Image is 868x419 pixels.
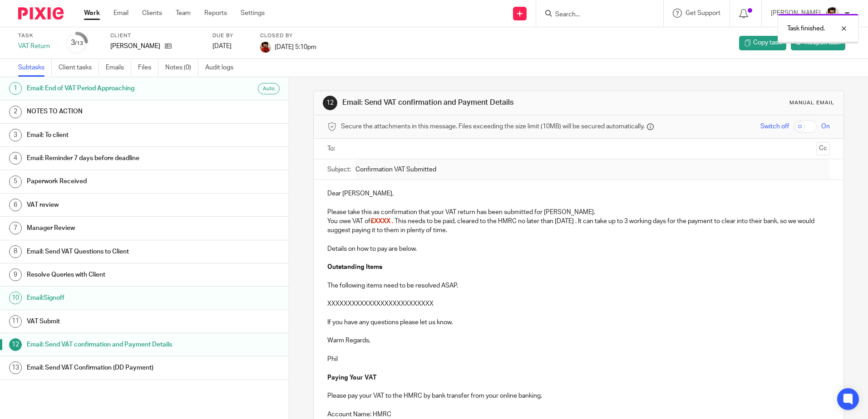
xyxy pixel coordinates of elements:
[787,24,825,33] p: Task finished.
[212,42,249,51] div: [DATE]
[110,42,160,51] p: [PERSON_NAME]
[9,338,22,351] div: 12
[9,245,22,258] div: 8
[9,199,22,211] div: 6
[27,151,196,165] h1: Email: Reminder 7 days before deadline
[71,38,83,48] div: 3
[275,44,316,50] span: [DATE] 5:10pm
[327,244,829,253] p: Details on how to pay are below.
[142,9,162,18] a: Clients
[789,99,834,107] div: Manual email
[138,59,158,77] a: Files
[27,105,196,118] h1: NOTES TO ACTION
[327,336,829,345] p: Warm Regards,
[821,122,830,131] span: On
[59,59,99,77] a: Client tasks
[9,292,22,304] div: 10
[260,32,316,39] label: Closed by
[327,391,829,400] p: Please pay your VAT to the HMRC by bank transfer from your online banking.
[327,410,829,419] p: Account Name: HMRC
[258,83,280,94] div: Auto
[9,315,22,328] div: 11
[27,338,196,351] h1: Email: Send VAT confirmation and Payment Details
[176,9,191,18] a: Team
[18,59,52,77] a: Subtasks
[205,59,240,77] a: Audit logs
[760,122,789,131] span: Switch off
[9,106,22,118] div: 2
[327,281,829,290] p: The following items need to be resolved ASAP.
[27,82,196,95] h1: Email: End of VAT Period Approaching
[84,9,100,18] a: Work
[27,361,196,375] h1: Email: Send VAT Confirmation (DD Payment)
[9,129,22,141] div: 3
[18,32,54,39] label: Task
[27,245,196,258] h1: Email: Send VAT Questions to Client
[27,221,196,235] h1: Manager Review
[18,42,54,51] div: VAT Return
[327,165,351,174] label: Subject:
[27,291,196,305] h1: Email:Signoff
[327,375,377,381] strong: Paying Your VAT
[110,32,201,39] label: Client
[9,361,22,374] div: 13
[9,82,22,95] div: 1
[27,268,196,282] h1: Resolve Queries with Client
[27,198,196,212] h1: VAT review
[18,7,64,19] img: Pixie
[327,299,829,308] p: XXXXXXXXXXXXXXXXXXXXXXXXXX
[825,6,840,21] img: Phil%20Baby%20pictures%20(3).JPG
[113,9,128,18] a: Email
[327,208,829,217] p: Please take this as confirmation that your VAT return has been submitted for [PERSON_NAME].
[370,218,393,224] span: £XXXX .
[342,98,598,107] h1: Email: Send VAT confirmation and Payment Details
[327,355,829,364] p: Phil
[204,9,227,18] a: Reports
[327,318,829,327] p: If you have any questions please let us know.
[9,222,22,234] div: 7
[327,217,829,235] p: You owe VAT of This needs to be paid, cleared to the HMRC no later than [DATE] . It can take up t...
[327,189,829,198] p: Dear [PERSON_NAME],
[27,315,196,328] h1: VAT Submit
[106,59,131,77] a: Emails
[212,32,249,39] label: Due by
[9,152,22,165] div: 4
[9,175,22,188] div: 5
[241,9,265,18] a: Settings
[260,42,271,53] img: Phil%20Baby%20pictures%20(3).JPG
[323,96,337,110] div: 12
[27,128,196,142] h1: Email: To client
[327,144,337,153] label: To:
[27,175,196,188] h1: Paperwork Received
[327,264,382,270] strong: Outstanding Items
[75,41,83,46] small: /13
[816,142,830,156] button: Cc
[341,122,645,131] span: Secure the attachments in this message. Files exceeding the size limit (10MB) will be secured aut...
[9,268,22,281] div: 9
[165,59,198,77] a: Notes (0)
